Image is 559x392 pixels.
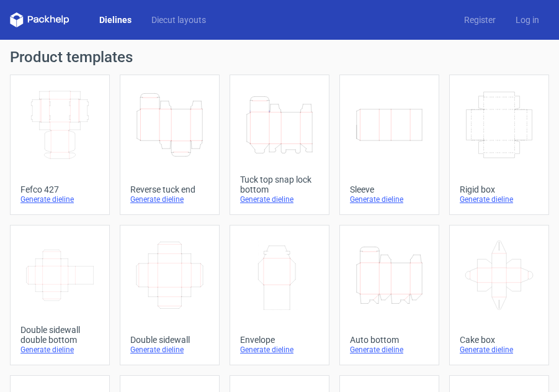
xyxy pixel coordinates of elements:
[449,75,549,215] a: Rigid boxGenerate dieline
[350,345,429,355] div: Generate dieline
[20,194,99,204] div: Generate dieline
[350,185,429,194] div: Sleeve
[350,335,429,345] div: Auto bottom
[506,14,549,26] a: Log in
[120,75,220,215] a: Reverse tuck endGenerate dieline
[240,335,319,345] div: Envelope
[230,75,329,215] a: Tuck top snap lock bottomGenerate dieline
[339,75,439,215] a: SleeveGenerate dieline
[230,225,329,365] a: EnvelopeGenerate dieline
[120,225,220,365] a: Double sidewallGenerate dieline
[460,194,539,204] div: Generate dieline
[240,175,319,194] div: Tuck top snap lock bottom
[240,345,319,355] div: Generate dieline
[130,335,209,345] div: Double sidewall
[141,14,216,26] a: Diecut layouts
[460,345,539,355] div: Generate dieline
[460,335,539,345] div: Cake box
[130,194,209,204] div: Generate dieline
[20,345,99,355] div: Generate dieline
[20,185,99,194] div: Fefco 427
[449,225,549,365] a: Cake boxGenerate dieline
[460,185,539,194] div: Rigid box
[240,194,319,204] div: Generate dieline
[10,50,549,65] h1: Product templates
[10,75,110,215] a: Fefco 427Generate dieline
[10,225,110,365] a: Double sidewall double bottomGenerate dieline
[89,14,141,26] a: Dielines
[130,345,209,355] div: Generate dieline
[20,325,99,345] div: Double sidewall double bottom
[130,185,209,194] div: Reverse tuck end
[454,14,506,26] a: Register
[350,194,429,204] div: Generate dieline
[339,225,439,365] a: Auto bottomGenerate dieline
